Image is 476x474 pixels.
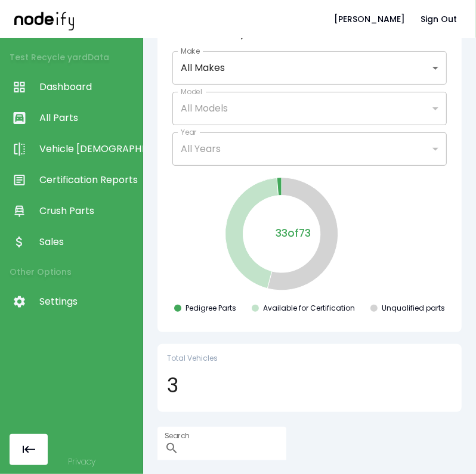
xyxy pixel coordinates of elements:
div: All Makes [172,51,447,85]
span: Vehicle [DEMOGRAPHIC_DATA] [39,142,137,156]
div: All Models [172,92,447,125]
label: Model [181,86,202,97]
label: Search [165,431,190,441]
div: All Years [172,132,447,166]
span: All Parts [39,111,137,125]
span: Sales [39,235,137,249]
span: Total Vehicles [167,354,452,363]
a: Privacy [68,456,95,467]
span: Settings [39,295,137,309]
span: Certification Reports [39,173,137,187]
img: nodeify [14,8,74,30]
div: Unqualified parts [382,303,446,313]
span: Crush Parts [39,204,137,218]
div: Available for Certification [264,303,356,313]
div: Pedigree Parts [186,303,237,313]
label: Make [181,46,200,56]
label: Year [181,127,197,137]
button: Sign Out [416,8,462,30]
p: 33 of 73 [276,225,311,241]
h4: 3 [167,373,452,398]
button: [PERSON_NAME] [329,8,410,30]
span: Dashboard [39,80,137,94]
